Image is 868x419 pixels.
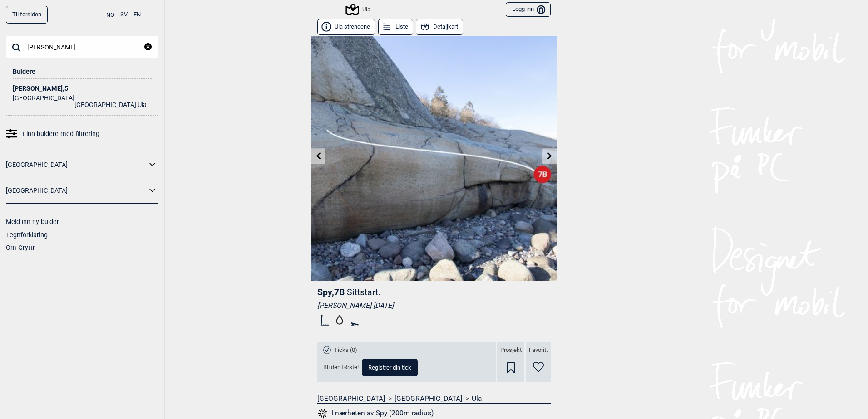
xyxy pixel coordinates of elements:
[6,218,59,225] a: Meld inn ny bulder
[74,95,138,108] li: [GEOGRAPHIC_DATA]
[13,95,74,108] li: [GEOGRAPHIC_DATA]
[416,19,463,35] button: Detaljkart
[317,394,551,403] nav: > >
[120,6,128,24] button: SV
[6,127,158,141] a: Finn buldere med filtrering
[13,85,152,92] div: [PERSON_NAME] , 5
[362,359,418,376] button: Registrer din tick
[347,4,370,15] div: Ula
[395,394,462,403] a: [GEOGRAPHIC_DATA]
[334,346,357,354] span: Ticks (0)
[6,6,48,24] a: Til forsiden
[317,287,345,297] span: Spy , 7B
[497,342,524,382] div: Prosjekt
[472,394,482,403] a: Ula
[317,19,375,35] button: Ula strendene
[506,2,551,17] button: Logg inn
[529,346,548,354] span: Favoritt
[6,158,147,171] a: [GEOGRAPHIC_DATA]
[368,365,411,370] span: Registrer din tick
[133,6,141,24] button: EN
[6,184,147,197] a: [GEOGRAPHIC_DATA]
[13,59,152,79] div: Buldere
[323,364,359,371] span: Bli den første!
[23,127,99,141] span: Finn buldere med filtrering
[6,231,48,239] a: Tegnforklaring
[138,95,152,108] li: Ula
[317,394,385,403] a: [GEOGRAPHIC_DATA]
[6,35,158,59] input: Søk på buldernavn, sted eller samling
[106,6,114,24] button: NO
[311,36,557,281] img: Spy 211123
[347,287,380,297] p: Sittstart.
[378,19,413,35] button: Liste
[317,301,551,310] div: [PERSON_NAME] [DATE]
[6,244,35,251] a: Om Gryttr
